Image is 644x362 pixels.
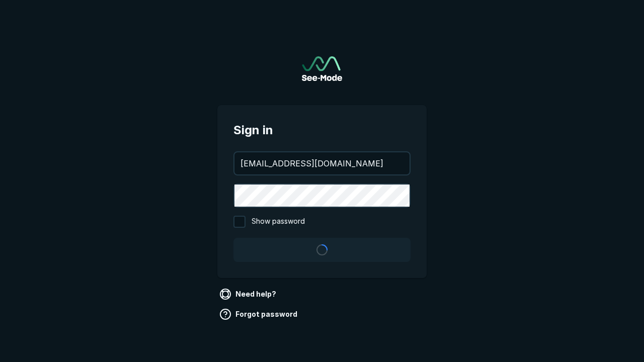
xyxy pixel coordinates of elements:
span: Sign in [233,121,411,139]
a: Go to sign in [302,56,342,81]
span: Show password [252,216,305,228]
input: your@email.com [234,152,410,174]
a: Need help? [217,286,280,302]
a: Forgot password [217,306,301,322]
img: See-Mode Logo [302,56,342,81]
